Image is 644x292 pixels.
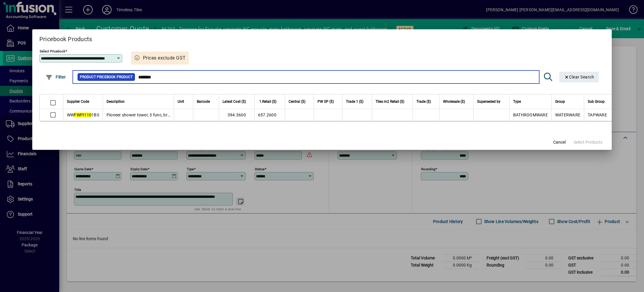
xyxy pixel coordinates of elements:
span: Central ($) [289,98,305,105]
h2: Pricebook Products [32,29,612,46]
span: Prices exclude GST [143,54,186,62]
span: Barcode [197,98,210,105]
span: Description [107,98,125,105]
span: Sub Group [588,98,605,105]
button: Clear [559,72,599,82]
em: FWPI110 [74,113,91,117]
span: Superseded by [477,98,500,105]
span: 1.Retail ($) [259,98,276,105]
button: Cancel [550,137,569,147]
span: Pioneer shower tower, 3 func, brushed stainless [107,113,197,117]
span: PW SP ($) [318,98,334,105]
div: Superseded by [477,98,506,105]
div: Barcode [197,98,215,105]
span: TAPWARE [588,113,607,117]
span: Trade 1 ($) [346,98,363,105]
div: Description [107,98,170,105]
mat-label: Select Pricebook [40,49,65,53]
span: Wholesale ($) [443,98,465,105]
span: Unit [178,98,184,105]
div: Unit [178,98,189,105]
span: Trade ($) [416,98,431,105]
span: Type [513,98,521,105]
div: Sub Group [588,98,610,105]
div: Latest Cost ($) [223,98,251,105]
span: Latest Cost ($) [223,98,246,105]
span: 394.3600 [228,113,246,117]
span: BATHROOMWARE [513,113,548,117]
td: 657.2600 [254,109,285,121]
div: Supplier Code [67,98,99,105]
span: Tiles m2 Retail ($) [376,98,404,105]
span: Supplier Code [67,98,89,105]
button: Filter [44,72,67,82]
div: Type [513,98,548,105]
div: Group [555,98,580,105]
span: Group [555,98,565,105]
span: WW 1BS [67,113,99,117]
span: Product Pricebook Product [80,74,133,80]
span: Cancel [553,139,566,145]
span: Clear Search [564,75,594,79]
span: WATERWARE [555,113,580,117]
span: Filter [46,75,66,79]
